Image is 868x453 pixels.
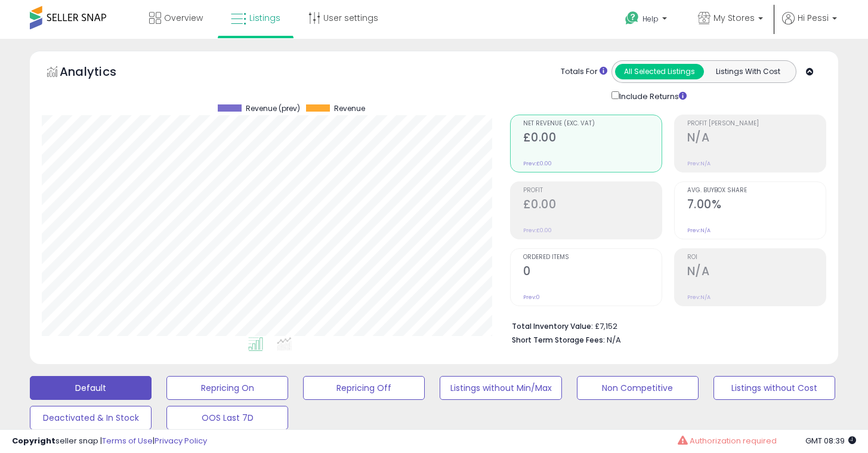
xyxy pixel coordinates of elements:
[30,406,152,430] button: Deactivated & In Stock
[523,198,662,214] h2: £0.00
[523,187,662,194] span: Profit
[334,104,365,113] span: Revenue
[798,12,829,24] span: Hi Pessi
[60,63,140,83] h5: Analytics
[30,376,152,400] button: Default
[166,406,288,430] button: OOS Last 7D
[805,435,856,446] span: 2025-08-17 08:39 GMT
[12,435,55,446] strong: Copyright
[616,2,679,39] a: Help
[561,66,607,78] div: Totals For
[440,376,561,400] button: Listings without Min/Max
[687,121,826,127] span: Profit [PERSON_NAME]
[703,64,792,79] button: Listings With Cost
[523,160,552,167] small: Prev: £0.00
[512,318,817,332] li: £7,152
[102,435,153,446] a: Terms of Use
[523,264,662,281] h2: 0
[155,435,207,446] a: Privacy Policy
[782,12,837,39] a: Hi Pessi
[512,321,593,331] b: Total Inventory Value:
[687,198,826,214] h2: 7.00%
[523,294,540,301] small: Prev: 0
[246,104,300,113] span: Revenue (prev)
[687,131,826,147] h2: N/A
[687,227,711,234] small: Prev: N/A
[625,11,640,26] i: Get Help
[713,376,835,400] button: Listings without Cost
[523,131,662,147] h2: £0.00
[164,12,203,24] span: Overview
[687,254,826,261] span: ROI
[523,254,662,261] span: Ordered Items
[166,376,288,400] button: Repricing On
[690,435,777,446] span: Authorization required
[512,335,605,345] b: Short Term Storage Fees:
[577,376,699,400] button: Non Competitive
[523,121,662,127] span: Net Revenue (Exc. VAT)
[687,294,711,301] small: Prev: N/A
[713,12,755,24] span: My Stores
[687,264,826,281] h2: N/A
[249,12,280,24] span: Listings
[687,160,711,167] small: Prev: N/A
[523,227,552,234] small: Prev: £0.00
[303,376,425,400] button: Repricing Off
[12,436,207,447] div: seller snap | |
[642,14,659,24] span: Help
[603,89,701,103] div: Include Returns
[687,187,826,194] span: Avg. Buybox Share
[615,64,704,79] button: All Selected Listings
[607,334,621,346] span: N/A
